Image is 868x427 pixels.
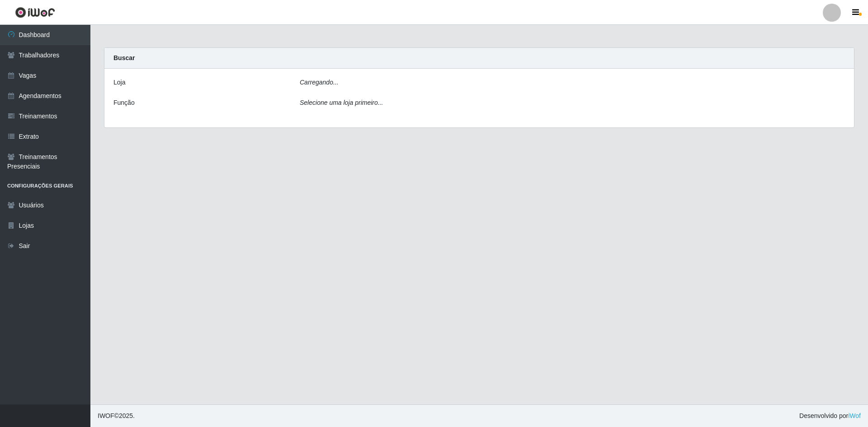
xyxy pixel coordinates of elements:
[15,7,55,18] img: CoreUI Logo
[799,411,861,421] span: Desenvolvido por
[300,79,339,86] i: Carregando...
[848,412,861,419] a: iWof
[113,54,135,61] strong: Buscar
[98,412,114,419] span: IWOF
[113,98,135,108] label: Função
[300,99,383,106] i: Selecione uma loja primeiro...
[113,78,125,87] label: Loja
[98,411,135,421] span: © 2025 .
